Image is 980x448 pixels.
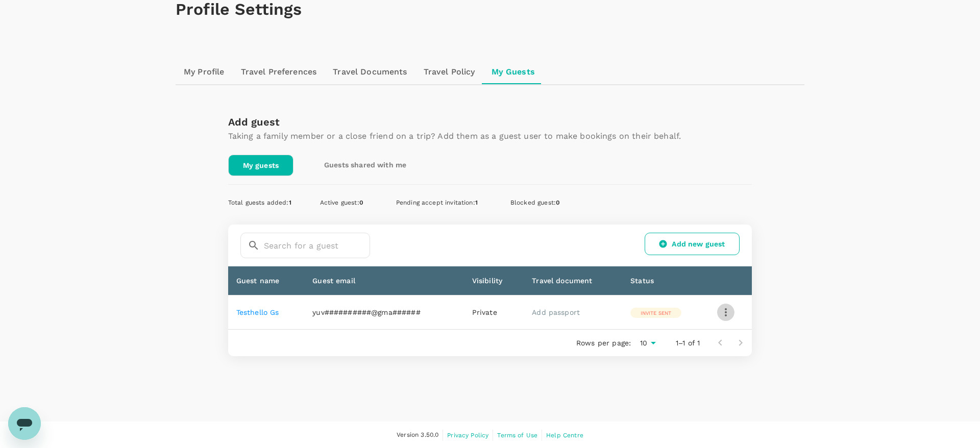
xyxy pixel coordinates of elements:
span: Private [472,308,497,316]
span: Privacy Policy [447,432,488,439]
div: Add guest [228,114,681,130]
th: Guest name [228,266,305,295]
a: My Profile [176,60,233,84]
a: testhello gs [236,308,279,316]
a: Travel Documents [325,60,415,84]
span: Terms of Use [497,432,537,439]
a: My Guests [483,60,543,84]
span: yuv##########@gma###### [312,308,420,316]
a: Add new guest [645,233,740,255]
th: Visibility [464,266,524,295]
th: Guest email [304,266,464,295]
span: Total guests added : [228,199,291,206]
input: Search for a guest [264,233,370,258]
a: Add passport [532,308,580,316]
a: My guests [228,155,293,176]
span: 0 [359,199,363,206]
div: 10 [635,336,659,351]
span: 1 [289,199,291,206]
span: Version 3.50.0 [397,430,438,440]
span: Active guest : [320,199,363,206]
p: Taking a family member or a close friend on a trip? Add them as a guest user to make bookings on ... [228,130,681,142]
p: Invite sent [641,309,672,317]
p: Rows per page: [576,338,631,348]
a: Guests shared with me [310,155,421,175]
span: Pending accept invitation : [396,199,478,206]
a: Help Centre [546,430,583,441]
p: 1–1 of 1 [676,338,700,348]
th: Travel document [524,266,622,295]
a: Privacy Policy [447,430,488,441]
span: 1 [475,199,478,206]
a: Travel Policy [415,60,483,84]
th: Status [622,266,708,295]
iframe: Button to launch messaging window [8,407,41,440]
span: 0 [556,199,560,206]
a: Terms of Use [497,430,537,441]
span: Blocked guest : [510,199,560,206]
span: Help Centre [546,432,583,439]
a: Travel Preferences [233,60,325,84]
